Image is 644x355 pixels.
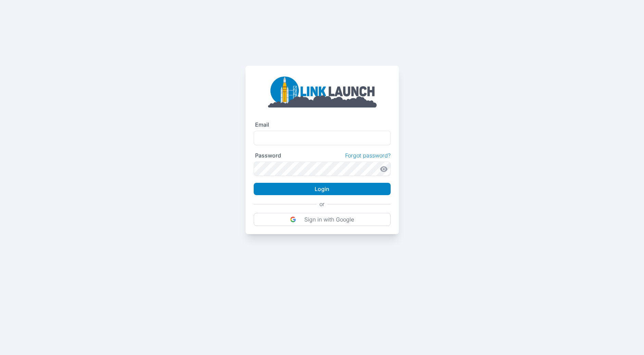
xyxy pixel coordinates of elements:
button: Login [254,183,391,195]
img: linklaunch_big.2e5cdd30.png [267,74,377,107]
p: Sign in with Google [304,216,354,223]
button: Sign in with Google [254,213,391,226]
label: Password [255,152,281,159]
p: or [319,201,325,207]
label: Email [255,121,269,128]
img: DIz4rYaBO0VM93JpwbwaJtqNfEsbwZFgEL50VtgcJLBV6wK9aKtfd+cEkvuBfcC37k9h8VGR+csPdltgAAAABJRU5ErkJggg== [290,216,296,223]
a: Forgot password? [345,152,391,159]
